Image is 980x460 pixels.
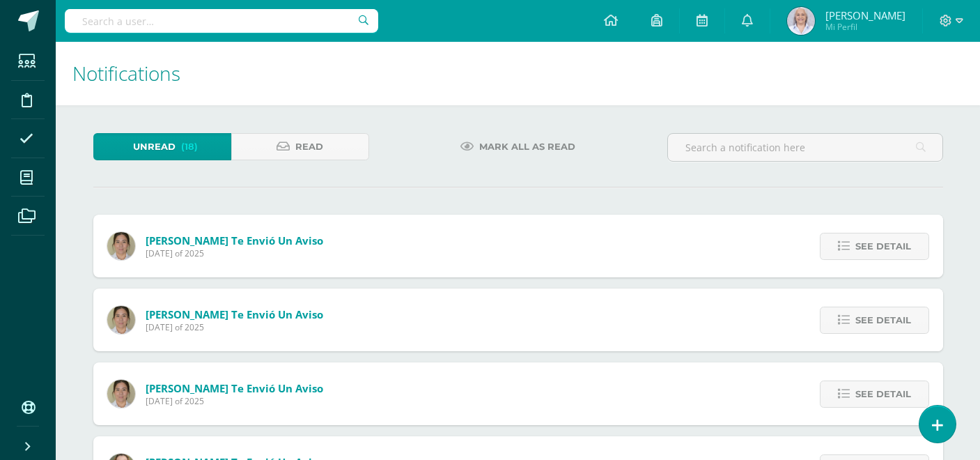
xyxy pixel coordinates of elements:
[855,381,911,407] span: See detail
[107,380,135,408] img: 9c3d4e3bc2569b0cb0862bd1afcd4ae3.png
[825,21,905,33] span: Mi Perfil
[65,9,378,33] input: Search a user…
[181,134,198,160] span: (18)
[146,247,323,259] span: [DATE] of 2025
[479,134,575,160] span: Mark all as read
[146,321,323,333] span: [DATE] of 2025
[146,395,323,407] span: [DATE] of 2025
[668,134,942,161] input: Search a notification here
[787,7,815,35] img: 97acd9fb5958ae2d2af5ec0280c1aec2.png
[107,306,135,334] img: 9c3d4e3bc2569b0cb0862bd1afcd4ae3.png
[133,134,176,160] span: Unread
[72,60,180,86] span: Notifications
[855,307,911,333] span: See detail
[231,133,369,160] a: Read
[146,307,323,321] span: [PERSON_NAME] te envió un aviso
[146,381,323,395] span: [PERSON_NAME] te envió un aviso
[443,133,593,160] a: Mark all as read
[295,134,323,160] span: Read
[825,8,905,22] span: [PERSON_NAME]
[855,233,911,259] span: See detail
[146,233,323,247] span: [PERSON_NAME] te envió un aviso
[107,232,135,260] img: 9c3d4e3bc2569b0cb0862bd1afcd4ae3.png
[93,133,231,160] a: Unread(18)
